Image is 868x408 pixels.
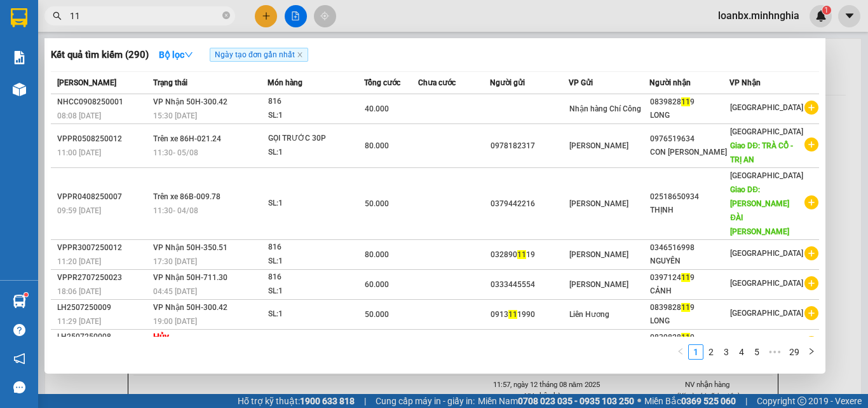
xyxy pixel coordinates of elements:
[268,285,363,299] div: SL: 1
[730,185,789,236] span: Giao DĐ: [PERSON_NAME] ĐÀI [PERSON_NAME]
[57,257,101,266] span: 11:20 [DATE]
[730,141,793,164] span: Giao DĐ: TRÀ CỔ - TRỊ AN
[677,348,684,355] span: left
[730,103,803,112] span: [GEOGRAPHIC_DATA]
[13,83,26,96] img: warehouse-icon
[673,344,688,360] button: left
[159,50,193,60] strong: Bộ lọc
[730,279,803,288] span: [GEOGRAPHIC_DATA]
[57,95,149,109] div: NHCC0908250001
[268,241,363,255] div: 816
[57,78,116,87] span: [PERSON_NAME]
[57,317,101,326] span: 11:29 [DATE]
[491,308,568,321] div: 0913 1990
[508,310,517,319] span: 11
[730,171,803,180] span: [GEOGRAPHIC_DATA]
[650,285,729,298] div: CẢNH
[804,344,819,360] li: Next Page
[153,78,187,87] span: Trạng thái
[149,45,203,65] button: Bộ lọcdown
[650,109,729,122] div: LONG
[70,9,220,23] input: Tìm tên, số ĐT hoặc mã đơn
[650,271,729,285] div: 0397124 9
[491,197,568,211] div: 0379442216
[73,46,83,57] span: phone
[569,250,628,259] span: [PERSON_NAME]
[13,324,25,336] span: question-circle
[365,104,389,113] span: 40.000
[569,310,609,319] span: Liên Hương
[804,195,818,209] span: plus-circle
[365,310,389,319] span: 50.000
[268,132,363,146] div: GỌI TRƯỚC 30P
[73,8,180,24] b: [PERSON_NAME]
[6,28,242,44] li: 01 [PERSON_NAME]
[57,301,149,314] div: LH2507250009
[804,246,818,260] span: plus-circle
[650,132,729,146] div: 0976519634
[418,78,456,87] span: Chưa cước
[569,199,628,208] span: [PERSON_NAME]
[650,331,729,344] div: 0839828 9
[153,317,197,326] span: 19:00 [DATE]
[11,8,27,27] img: logo-vxr
[681,273,690,282] span: 11
[569,78,593,87] span: VP Gửi
[51,48,149,62] h3: Kết quả tìm kiếm ( 290 )
[649,78,691,87] span: Người nhận
[365,280,389,289] span: 60.000
[153,97,227,106] span: VP Nhận 50H-300.42
[268,78,302,87] span: Món hàng
[153,243,227,252] span: VP Nhận 50H-350.51
[808,348,815,355] span: right
[719,344,734,360] li: 3
[735,345,749,359] a: 4
[153,192,220,201] span: Trên xe 86B-009.78
[364,78,400,87] span: Tổng cước
[57,330,149,344] div: LH2507250008
[750,345,764,359] a: 5
[297,52,303,58] span: close
[57,241,149,255] div: VPPR3007250012
[804,101,818,115] span: plus-circle
[53,11,62,20] span: search
[569,104,641,113] span: Nhận hàng Chí Công
[268,109,363,123] div: SL: 1
[222,11,230,19] span: close-circle
[153,148,198,157] span: 11:30 - 05/08
[365,199,389,208] span: 50.000
[650,241,729,255] div: 0346516998
[13,353,25,365] span: notification
[681,97,690,106] span: 11
[804,344,819,360] button: right
[491,139,568,153] div: 0978182317
[749,344,764,360] li: 5
[153,257,197,266] span: 17:30 [DATE]
[703,344,719,360] li: 2
[268,146,363,160] div: SL: 1
[569,280,628,289] span: [PERSON_NAME]
[689,345,703,359] a: 1
[153,111,197,120] span: 15:30 [DATE]
[13,381,25,393] span: message
[268,197,363,211] div: SL: 1
[268,307,363,321] div: SL: 1
[153,134,221,143] span: Trên xe 86H-021.24
[365,141,389,150] span: 80.000
[688,344,703,360] li: 1
[365,250,389,259] span: 80.000
[650,146,729,159] div: CON [PERSON_NAME]
[729,78,761,87] span: VP Nhận
[719,345,733,359] a: 3
[6,80,184,101] b: GỬI : [PERSON_NAME]
[490,78,525,87] span: Người gửi
[6,44,242,60] li: 02523854854
[785,344,804,360] li: 29
[153,206,198,215] span: 11:30 - 04/08
[764,344,785,360] span: •••
[650,95,729,109] div: 0839828 9
[804,137,818,151] span: plus-circle
[6,6,69,69] img: logo.jpg
[24,293,28,297] sup: 1
[734,344,749,360] li: 4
